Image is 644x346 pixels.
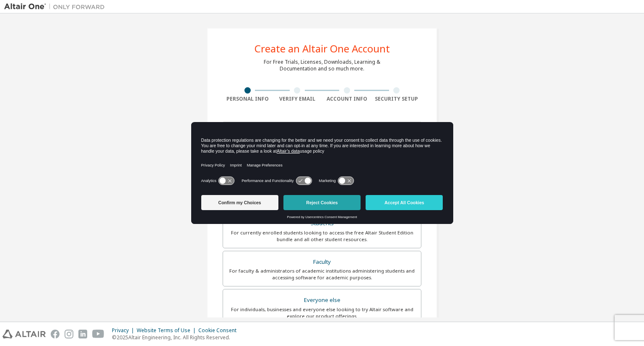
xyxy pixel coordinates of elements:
img: facebook.svg [51,330,60,338]
div: Privacy [112,327,137,334]
div: For Free Trials, Licenses, Downloads, Learning & Documentation and so much more. [264,59,380,72]
div: Security Setup [372,96,422,102]
div: Cookie Consent [198,327,241,334]
img: instagram.svg [65,330,73,338]
div: Everyone else [228,294,416,306]
img: Altair One [4,3,109,11]
div: Verify Email [273,96,322,102]
div: Website Terms of Use [137,327,198,334]
div: For individuals, businesses and everyone else looking to try Altair software and explore our prod... [228,306,416,320]
p: © 2025 Altair Engineering, Inc. All Rights Reserved. [112,334,241,341]
div: Faculty [228,256,416,268]
div: For faculty & administrators of academic institutions administering students and accessing softwa... [228,268,416,281]
div: Account Info [322,96,372,102]
div: For currently enrolled students looking to access the free Altair Student Edition bundle and all ... [228,229,416,243]
div: Create an Altair One Account [254,44,390,54]
img: youtube.svg [92,330,104,338]
img: linkedin.svg [78,330,87,338]
img: altair_logo.svg [3,330,46,338]
div: Personal Info [223,96,273,102]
